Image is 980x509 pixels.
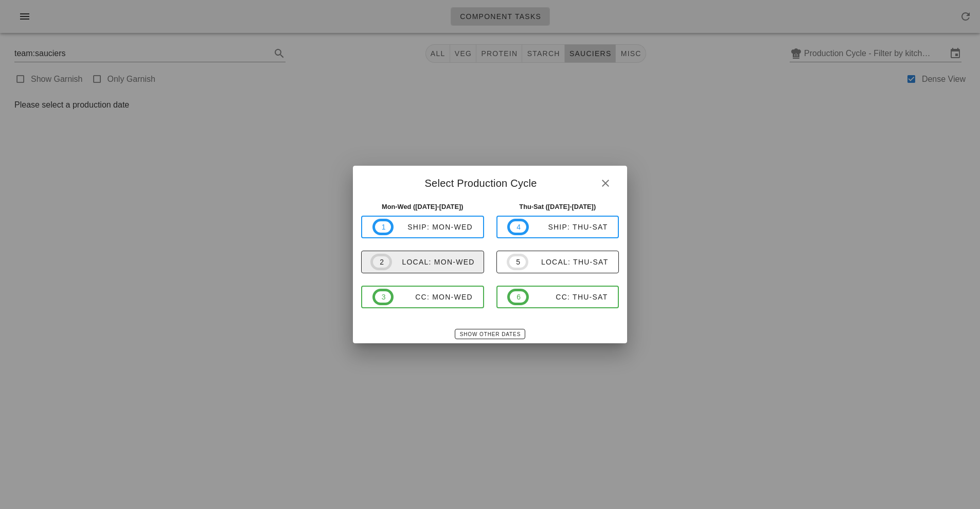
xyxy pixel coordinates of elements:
button: 1ship: Mon-Wed [361,216,484,238]
div: ship: Mon-Wed [394,223,473,231]
span: 3 [381,291,385,303]
div: ship: Thu-Sat [529,223,608,231]
strong: Thu-Sat ([DATE]-[DATE]) [519,203,596,210]
button: 5local: Thu-Sat [496,251,619,273]
div: Select Production Cycle [353,166,627,198]
strong: Mon-Wed ([DATE]-[DATE]) [382,203,464,210]
span: 1 [381,221,385,233]
span: 6 [516,291,520,303]
div: CC: Mon-Wed [394,293,473,301]
button: 2local: Mon-Wed [361,251,484,273]
span: Show Other Dates [459,331,521,337]
button: 6CC: Thu-Sat [496,286,619,308]
span: 4 [516,221,520,233]
span: 5 [515,256,520,268]
button: Show Other Dates [455,329,525,339]
button: 4ship: Thu-Sat [496,216,619,238]
button: 3CC: Mon-Wed [361,286,484,308]
div: local: Thu-Sat [528,258,609,266]
div: CC: Thu-Sat [529,293,608,301]
div: local: Mon-Wed [392,258,475,266]
span: 2 [379,256,383,268]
